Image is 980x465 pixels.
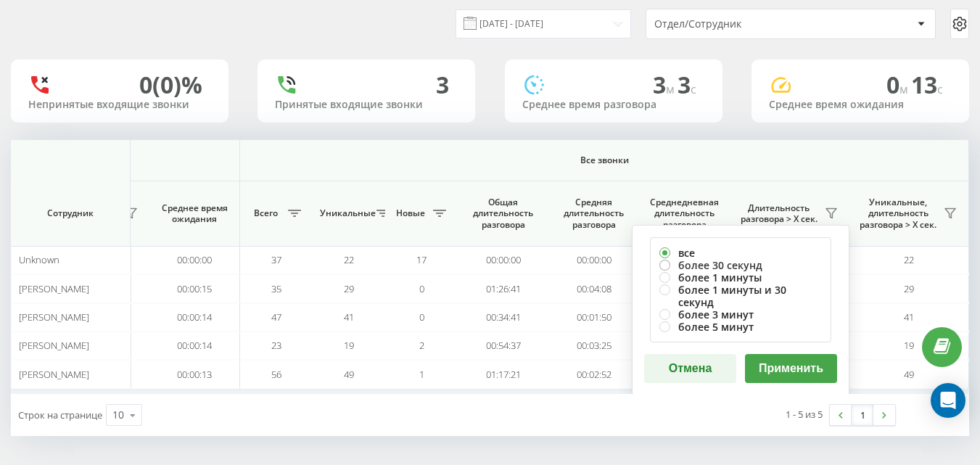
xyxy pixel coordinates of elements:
[19,282,89,295] span: [PERSON_NAME]
[436,71,449,99] div: 3
[458,246,548,274] td: 00:00:00
[548,360,639,388] td: 00:02:52
[19,339,89,352] span: [PERSON_NAME]
[344,253,354,266] span: 22
[857,197,939,231] span: Уникальные, длительность разговора > Х сек.
[548,246,639,274] td: 00:00:00
[937,81,943,97] span: c
[904,310,914,324] span: 41
[271,368,281,381] span: 56
[419,310,424,324] span: 0
[904,339,914,352] span: 19
[852,405,873,425] a: 1
[271,310,281,324] span: 47
[419,282,424,295] span: 0
[458,274,548,303] td: 01:26:41
[283,155,926,166] span: Все звонки
[659,259,822,271] label: более 30 секунд
[691,81,696,97] span: c
[548,303,639,332] td: 00:01:50
[659,271,822,284] label: более 1 минуты
[458,360,548,388] td: 01:17:21
[19,253,59,266] span: Unknown
[653,69,678,100] span: 3
[344,310,354,324] span: 41
[23,207,118,219] span: Сотрудник
[419,368,424,381] span: 1
[271,282,281,295] span: 35
[522,99,705,111] div: Среднее время разговора
[644,354,736,383] button: Отмена
[149,246,240,274] td: 00:00:00
[548,274,639,303] td: 00:04:08
[149,303,240,332] td: 00:00:14
[19,310,89,324] span: [PERSON_NAME]
[392,207,429,219] span: Новые
[769,99,952,111] div: Среднее время ожидания
[344,339,354,352] span: 19
[275,99,458,111] div: Принятые входящие звонки
[904,253,914,266] span: 22
[271,339,281,352] span: 23
[247,207,284,219] span: Всего
[678,69,696,100] span: 3
[666,81,678,97] span: м
[139,71,202,99] div: 0 (0)%
[559,197,628,231] span: Средняя длительность разговора
[931,383,965,418] div: Open Intercom Messenger
[320,207,372,219] span: Уникальные
[416,253,427,266] span: 17
[149,360,240,388] td: 00:00:13
[659,247,822,259] label: все
[28,99,211,111] div: Непринятые входящие звонки
[344,282,354,295] span: 29
[745,354,837,383] button: Применить
[904,368,914,381] span: 49
[654,18,828,30] div: Отдел/Сотрудник
[112,408,124,422] div: 10
[886,69,911,100] span: 0
[737,202,820,225] span: Длительность разговора > Х сек.
[19,368,89,381] span: [PERSON_NAME]
[659,284,822,308] label: более 1 минуты и 30 секунд
[659,321,822,333] label: более 5 минут
[149,274,240,303] td: 00:00:15
[419,339,424,352] span: 2
[271,253,281,266] span: 37
[548,332,639,360] td: 00:03:25
[458,332,548,360] td: 00:54:37
[904,282,914,295] span: 29
[650,197,719,231] span: Среднедневная длительность разговора
[469,197,538,231] span: Общая длительность разговора
[786,407,823,421] div: 1 - 5 из 5
[18,408,102,421] span: Строк на странице
[899,81,911,97] span: м
[344,368,354,381] span: 49
[149,332,240,360] td: 00:00:14
[911,69,943,100] span: 13
[659,308,822,321] label: более 3 минут
[160,202,228,225] span: Среднее время ожидания
[458,303,548,332] td: 00:34:41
